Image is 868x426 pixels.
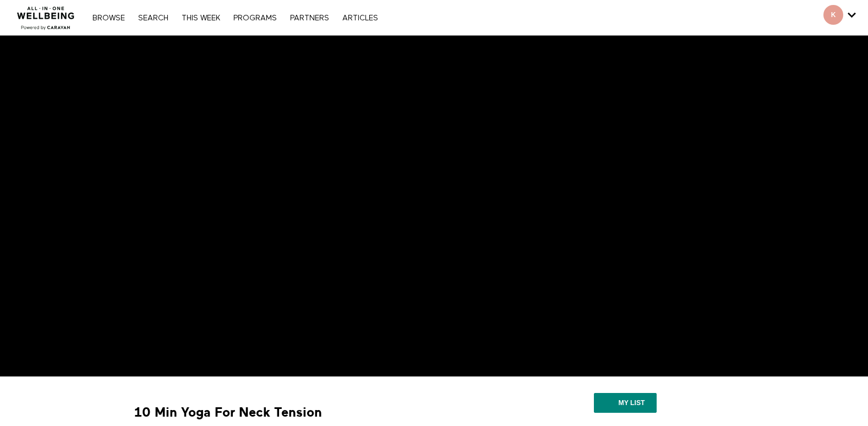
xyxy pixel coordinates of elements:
[285,14,335,22] a: PARTNERS
[134,404,322,421] strong: 10 Min Yoga For Neck Tension
[228,14,282,22] a: PROGRAMS
[133,14,174,22] a: Search
[337,14,384,22] a: ARTICLES
[87,12,383,23] nav: Primary
[87,14,130,22] a: Browse
[176,14,226,22] a: THIS WEEK
[594,393,656,413] button: My list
